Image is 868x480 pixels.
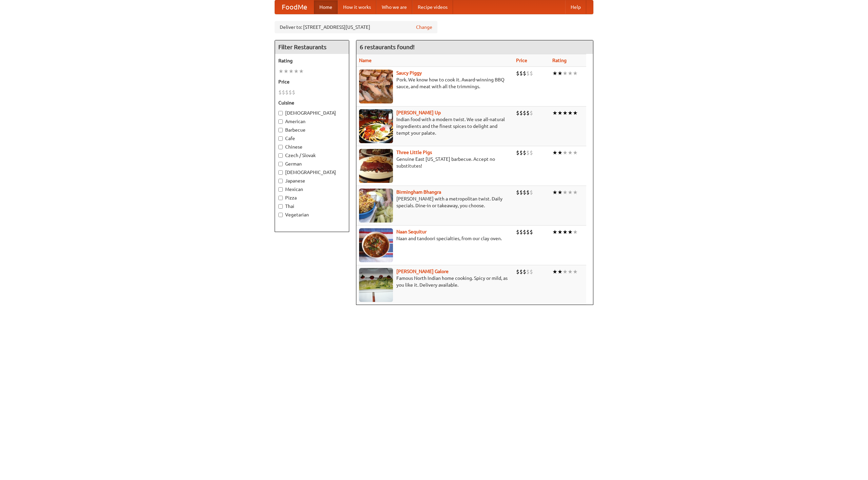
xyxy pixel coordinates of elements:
[516,109,519,117] li: $
[278,136,283,141] input: Cafe
[359,58,372,63] a: Name
[568,149,573,156] li: ★
[530,109,533,117] li: $
[523,109,526,117] li: $
[338,0,376,14] a: How it works
[568,189,573,196] li: ★
[557,268,563,275] li: ★
[412,0,453,14] a: Recipe videos
[526,70,530,77] li: $
[359,189,393,223] img: bhangra.jpg
[573,109,578,117] li: ★
[359,149,393,183] img: littlepigs.jpg
[278,128,283,132] input: Barbecue
[416,24,432,31] a: Change
[396,70,422,76] a: Saucy Piggy
[396,189,441,195] a: Birmingham Bhangra
[523,189,526,196] li: $
[396,269,449,274] a: [PERSON_NAME] Galore
[573,149,578,156] li: ★
[282,89,285,96] li: $
[285,89,289,96] li: $
[557,109,563,117] li: ★
[278,160,346,167] label: German
[516,228,519,236] li: $
[278,118,346,125] label: American
[278,110,346,116] label: [DEMOGRAPHIC_DATA]
[283,68,289,75] li: ★
[552,58,567,63] a: Rating
[516,58,527,63] a: Price
[278,170,283,175] input: [DEMOGRAPHIC_DATA]
[278,127,346,133] label: Barbecue
[396,229,427,234] a: Naan Sequitur
[516,268,519,275] li: $
[516,149,519,156] li: $
[516,70,519,77] li: $
[519,70,523,77] li: $
[278,145,283,149] input: Chinese
[563,228,568,236] li: ★
[278,179,283,183] input: Japanese
[565,0,586,14] a: Help
[359,76,511,90] p: Pork. We know how to cook it. Award-winning BBQ sauce, and meat with all the trimmings.
[526,268,530,275] li: $
[526,149,530,156] li: $
[359,268,393,302] img: currygalore.jpg
[289,68,294,75] li: ★
[526,189,530,196] li: $
[568,268,573,275] li: ★
[275,0,314,14] a: FoodMe
[359,116,511,136] p: Indian food with a modern twist. We use all-natural ingredients and the finest spices to delight ...
[278,89,282,96] li: $
[516,189,519,196] li: $
[278,99,346,106] h5: Cuisine
[278,78,346,85] h5: Price
[278,119,283,124] input: American
[278,211,346,218] label: Vegetarian
[519,228,523,236] li: $
[530,70,533,77] li: $
[314,0,338,14] a: Home
[573,268,578,275] li: ★
[563,70,568,77] li: ★
[278,68,283,75] li: ★
[292,89,295,96] li: $
[552,149,557,156] li: ★
[278,143,346,150] label: Chinese
[278,203,346,210] label: Thai
[563,149,568,156] li: ★
[396,150,432,155] b: Three Little Pigs
[568,70,573,77] li: ★
[289,89,292,96] li: $
[359,70,393,103] img: saucy.jpg
[278,152,346,159] label: Czech / Slovak
[359,109,393,143] img: curryup.jpg
[278,187,283,192] input: Mexican
[552,109,557,117] li: ★
[568,228,573,236] li: ★
[278,196,283,200] input: Pizza
[396,110,441,115] a: [PERSON_NAME] Up
[278,135,346,142] label: Cafe
[530,149,533,156] li: $
[359,235,511,242] p: Naan and tandoori specialties, from our clay oven.
[278,177,346,184] label: Japanese
[278,162,283,166] input: German
[526,109,530,117] li: $
[359,156,511,169] p: Genuine East [US_STATE] barbecue. Accept no substitutes!
[278,153,283,158] input: Czech / Slovak
[557,228,563,236] li: ★
[523,228,526,236] li: $
[573,228,578,236] li: ★
[563,189,568,196] li: ★
[359,195,511,209] p: [PERSON_NAME] with a metropolitan twist. Daily specials. Dine-in or takeaway, you choose.
[519,268,523,275] li: $
[360,44,415,50] ng-pluralize: 6 restaurants found!
[278,213,283,217] input: Vegetarian
[523,268,526,275] li: $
